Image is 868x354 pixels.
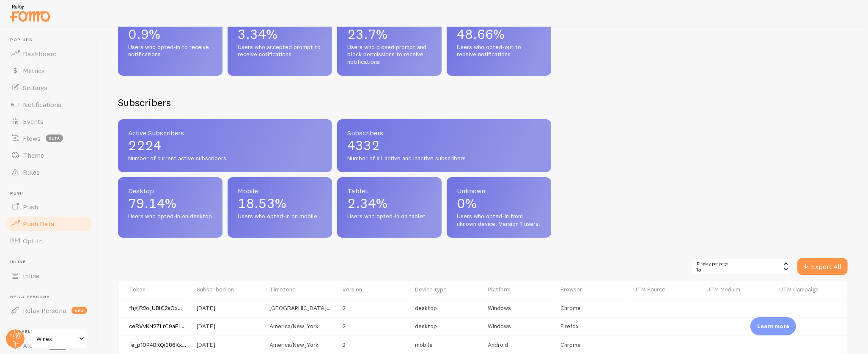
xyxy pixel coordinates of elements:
[5,232,92,249] a: Opt-In
[457,213,541,228] span: Users who opted-in from uknown device. Version 1 users.
[128,139,322,152] p: 2224
[457,197,541,210] p: 0%
[23,168,40,176] span: Rules
[5,113,92,130] a: Events
[347,129,541,136] span: Subscribers
[10,294,92,300] span: Relay Persona
[46,134,63,142] span: beta
[10,259,92,265] span: Inline
[410,281,483,299] th: Device type
[23,151,44,159] span: Theme
[5,147,92,164] a: Theme
[119,281,192,299] th: Token
[238,213,322,220] span: Users who opted-in on mobile
[337,281,410,299] th: Version
[5,215,92,232] a: Push Data
[119,317,192,335] td: ceRVvKN2ZLrC9aEl41_AUq:APA91bG7F3XJf0RD4SOObD5WhZ6CtnEwFMacxBnBYz98OHoGYbVgQ9zSdoAEhrDnIOoRTm2ueT...
[23,117,44,126] span: Events
[701,281,774,299] th: UTM Medium
[750,317,796,335] div: Learn more
[23,83,47,92] span: Settings
[10,37,92,43] span: Pop-ups
[5,164,92,181] a: Rules
[192,281,264,299] th: Subscribed on
[483,335,555,354] td: Android
[457,187,541,194] span: Unknown
[264,335,337,354] td: America/New_York
[457,27,541,41] p: 48.66%
[264,299,337,317] td: [GEOGRAPHIC_DATA]/[GEOGRAPHIC_DATA]
[337,335,410,354] td: 2
[5,130,92,147] a: Flows beta
[128,187,212,194] span: Desktop
[128,129,322,136] span: Active Subscribers
[10,191,92,196] span: Push
[410,299,483,317] td: desktop
[36,334,77,344] span: Winex
[556,335,629,354] td: Chrome
[192,317,264,335] td: [DATE]
[410,317,483,335] td: desktop
[264,317,337,335] td: America/New_York
[23,203,38,211] span: Push
[192,335,264,354] td: [DATE]
[483,281,555,299] th: Platform
[238,197,322,210] p: 18.53%
[23,236,43,245] span: Opt-In
[347,44,431,66] span: Users who closed prompt and block permissions to receive notifications
[30,329,88,349] a: Winex
[556,317,629,335] td: Firefox
[556,281,629,299] th: Browser
[5,62,92,79] a: Metrics
[23,134,41,143] span: Flows
[128,44,212,58] span: Users who opted-in to receive notifications
[774,281,847,299] th: UTM Campaign
[5,198,92,215] a: Push
[119,299,192,317] td: fhglR2o_UBlC2sOxWmDpZS:APA91bF33PISFcBSfYfDL7E2w8m-YFIiCu78080ZrPUMHGimnRcEkUHTmmCSz0k2Hr5_N3eCKB...
[238,27,322,41] p: 3.34%
[337,299,410,317] td: 2
[23,49,57,58] span: Dashboard
[483,299,555,317] td: Windows
[5,267,92,284] a: Inline
[128,197,212,210] p: 79.14%
[5,79,92,96] a: Settings
[5,302,92,319] a: Relay Persona new
[71,307,87,314] span: new
[410,335,483,354] td: mobile
[238,44,322,58] span: Users who accepted prompt to receive notifications
[347,27,431,41] p: 23.7%
[128,213,212,220] span: Users who opted-in on desktop
[347,197,431,210] p: 2.34%
[264,281,337,299] th: Timezone
[23,220,55,228] span: Push Data
[457,44,541,58] span: Users who opted-out to receive notifications
[757,322,789,330] p: Learn more
[347,155,541,162] span: Number of all active and inactive subscribers
[347,187,431,194] span: Tablet
[23,100,61,109] span: Notifications
[9,2,51,24] img: fomo-relay-logo-orange.svg
[23,306,66,315] span: Relay Persona
[556,299,629,317] td: Chrome
[128,27,212,41] p: 0.9%
[118,96,171,109] h2: Subscribers
[192,299,264,317] td: [DATE]
[23,272,39,280] span: Inline
[347,139,541,152] p: 4332
[23,66,45,75] span: Metrics
[691,258,792,275] div: 15
[347,213,431,220] span: Users who opted-in on tablet
[5,96,92,113] a: Notifications
[128,155,322,162] span: Number of current active subscribers
[629,281,701,299] th: UTM Source
[337,317,410,335] td: 2
[119,335,192,354] td: fe_p10P4BKQi386KxfCXZJ:APA91bEBdSjvh_To5td8VCeF56Hk1ruR4OVGHy8ajsK5eVIgkMybFWuMvRrluNLrqtFaLkWAdQ...
[238,187,322,194] span: Mobile
[797,258,848,275] button: Export All
[483,317,555,335] td: Windows
[5,45,92,62] a: Dashboard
